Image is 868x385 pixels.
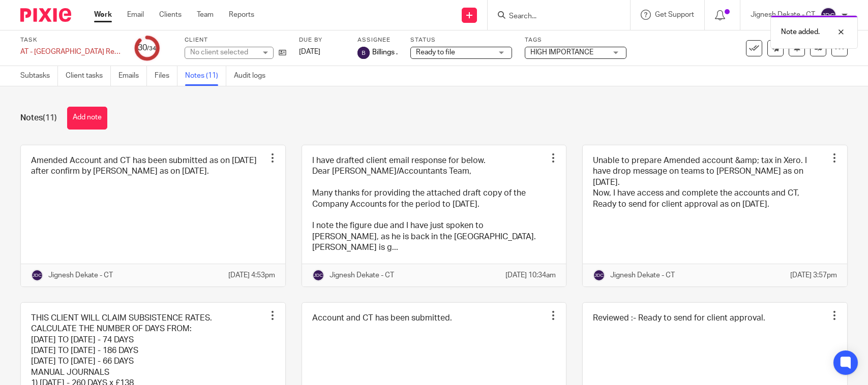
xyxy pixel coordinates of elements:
div: No client selected [190,47,256,57]
span: HIGH IMPORTANCE [530,49,593,56]
a: Email [127,10,144,20]
div: 30 [138,42,156,54]
p: [DATE] 10:34am [505,270,556,280]
a: Audit logs [234,66,273,86]
p: Jignesh Dekate - CT [610,270,675,280]
img: svg%3E [31,269,43,281]
span: [DATE] [299,48,320,55]
a: Team [197,10,214,20]
span: (11) [43,114,57,122]
p: [DATE] 4:53pm [228,270,275,280]
p: Jignesh Dekate - CT [330,270,394,280]
a: Reports [229,10,254,20]
label: Client [185,36,286,44]
a: Clients [159,10,182,20]
label: Status [410,36,512,44]
img: svg%3E [820,7,836,23]
a: Emails [118,66,147,86]
h1: Notes [20,113,57,123]
label: Assignee [357,36,398,44]
small: /34 [147,46,156,51]
label: Task [20,36,122,44]
img: svg%3E [357,47,370,59]
a: Notes (11) [185,66,226,86]
span: Ready to file [416,49,455,56]
img: svg%3E [593,269,605,281]
a: Files [155,66,177,86]
label: Due by [299,36,345,44]
button: Add note [67,107,107,130]
div: AT - CT Return - PE 30-09-2024 [20,47,122,57]
div: AT - [GEOGRAPHIC_DATA] Return - PE [DATE] [20,47,122,57]
a: Subtasks [20,66,58,86]
p: Jignesh Dekate - CT [48,270,113,280]
img: svg%3E [312,269,324,281]
a: Work [94,10,112,20]
p: Note added. [781,27,820,37]
span: Billings . [372,47,398,57]
a: Client tasks [66,66,111,86]
img: Pixie [20,8,71,22]
p: [DATE] 3:57pm [790,270,837,280]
